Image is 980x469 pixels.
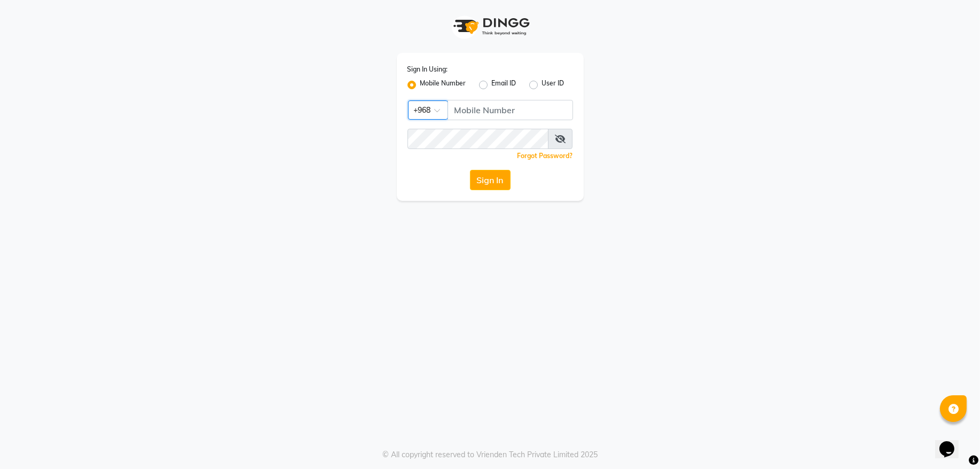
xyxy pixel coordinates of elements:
label: Email ID [492,79,516,91]
label: User ID [542,79,565,91]
iframe: chat widget [935,426,969,458]
input: Username [448,100,573,120]
a: Forgot Password? [518,152,573,160]
button: Sign In [470,170,511,190]
img: logo1.svg [448,11,533,42]
label: Sign In Using: [407,65,448,74]
label: Mobile Number [420,79,466,91]
input: Username [407,129,548,149]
